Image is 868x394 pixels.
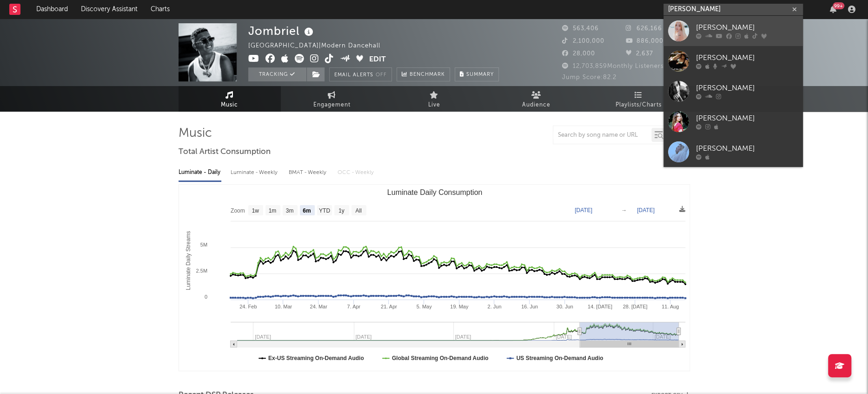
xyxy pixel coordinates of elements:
button: Edit [369,54,386,66]
text: 21. Apr [380,304,397,309]
span: 626,166 [626,26,662,32]
span: Total Artist Consumption [179,147,271,158]
a: [PERSON_NAME] [663,107,803,137]
text: Zoom [231,207,245,214]
text: → [621,207,627,214]
a: Music [179,86,281,112]
div: [PERSON_NAME] [696,113,798,124]
text: US Streaming On-Demand Audio [516,355,603,361]
text: Luminate Daily Streams [185,231,192,290]
text: 11. Aug [661,304,678,309]
text: 16. Jun [521,304,537,309]
span: Benchmark [410,69,445,80]
button: Email AlertsOff [329,67,392,81]
span: Playlists/Charts [616,100,662,111]
span: 12,703,859 Monthly Listeners [562,63,664,69]
span: 563,406 [562,26,599,32]
div: [PERSON_NAME] [696,143,798,154]
span: 28,000 [562,51,595,57]
span: Engagement [313,100,351,111]
a: [PERSON_NAME] [663,76,803,107]
a: Live [383,86,485,112]
div: [PERSON_NAME] [696,83,798,94]
button: 99+ [830,6,836,13]
div: Jombriel [248,23,316,39]
text: 24. Feb [239,304,257,309]
a: Playlists/Charts [588,86,690,112]
button: Tracking [248,67,306,81]
text: 28. [DATE] [623,304,647,309]
text: 14. [DATE] [587,304,612,309]
div: [GEOGRAPHIC_DATA] | Modern Dancehall [248,40,391,52]
text: 5. May [416,304,432,309]
div: Luminate - Weekly [231,165,279,180]
div: [PERSON_NAME] [696,22,798,33]
text: 7. Apr [347,304,360,309]
input: Search by song name or URL [553,132,651,139]
a: [PERSON_NAME] [663,46,803,76]
div: [PERSON_NAME] [696,53,798,64]
a: Audience [485,86,588,112]
span: Summary [466,72,494,77]
text: 19. May [450,304,469,309]
text: 2.5M [196,268,207,274]
text: 2. Jun [487,304,501,309]
text: [DATE] [637,207,655,214]
div: 99 + [833,2,844,9]
text: All [355,207,361,214]
span: 2,637 [626,51,653,57]
span: Jump Score: 82.2 [562,74,616,80]
svg: Luminate Daily Consumption [179,185,690,371]
text: 30. Jun [556,304,573,309]
text: Global Streaming On-Demand Audio [391,355,488,361]
text: 24. Mar [310,304,327,309]
a: [PERSON_NAME] [663,137,803,167]
em: Off [376,73,387,78]
span: Audience [522,100,550,111]
text: 3m [285,207,293,214]
text: YTD [318,207,330,214]
text: 5M [200,242,207,247]
div: BMAT - Weekly [289,165,328,180]
text: 1w [252,207,259,214]
text: [DATE] [575,207,592,214]
a: Benchmark [397,67,450,81]
span: 886,000 [626,38,663,44]
a: [PERSON_NAME] [663,16,803,46]
text: 10. Mar [274,304,292,309]
text: 6m [303,207,311,214]
text: Ex-US Streaming On-Demand Audio [268,355,364,361]
text: Luminate Daily Consumption [387,188,482,196]
text: 1y [338,207,345,214]
span: Live [428,100,440,111]
a: Engagement [281,86,383,112]
text: 1m [268,207,276,214]
span: Music [221,100,238,111]
text: 0 [204,294,207,300]
div: Luminate - Daily [179,165,221,180]
span: 2,100,000 [562,38,604,44]
input: Search for artists [663,4,803,15]
button: Summary [455,67,499,81]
